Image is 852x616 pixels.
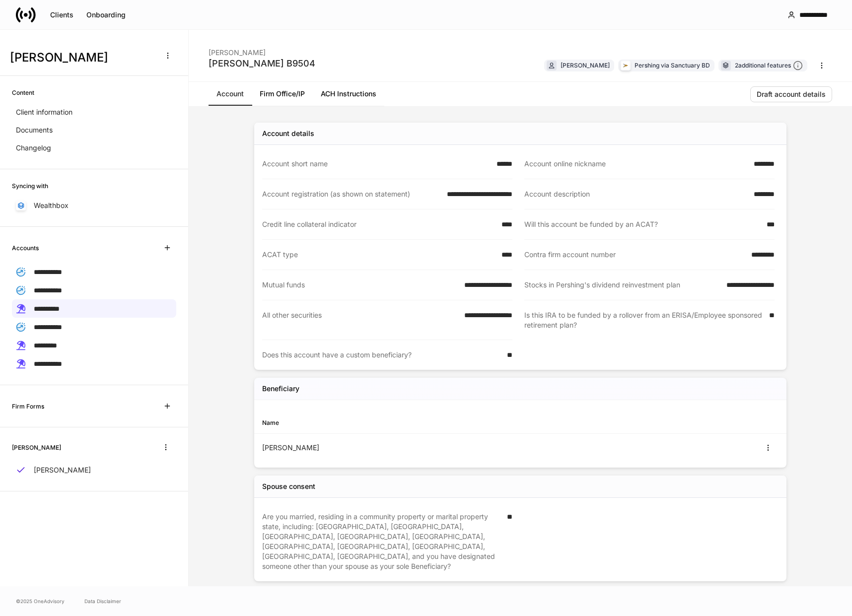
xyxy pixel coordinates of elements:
[12,181,48,191] h6: Syncing with
[16,143,51,153] p: Changelog
[750,86,832,102] button: Draft account details
[16,597,65,605] span: © 2025 OneAdvisory
[262,280,458,290] div: Mutual funds
[561,61,610,70] div: [PERSON_NAME]
[16,125,53,135] p: Documents
[50,11,73,18] div: Clients
[252,82,313,106] a: Firm Office/IP
[313,82,384,106] a: ACH Instructions
[44,7,80,23] button: Clients
[34,201,69,210] p: Wealthbox
[12,243,39,253] h6: Accounts
[524,280,720,290] div: Stocks in Pershing's dividend reinvestment plan
[86,11,126,18] div: Onboarding
[209,82,252,106] a: Account
[735,61,803,71] div: 2 additional features
[262,219,496,229] div: Credit line collateral indicator
[524,250,745,260] div: Contra firm account number
[524,310,763,330] div: Is this IRA to be funded by a rollover from an ERISA/Employee sponsored retirement plan?
[635,61,710,70] div: Pershing via Sanctuary BD
[262,481,315,491] div: Spouse consent
[16,107,72,117] p: Client information
[262,129,314,138] div: Account details
[262,189,441,199] div: Account registration (as shown on statement)
[12,461,176,479] a: [PERSON_NAME]
[10,50,153,66] h3: [PERSON_NAME]
[34,465,91,475] p: [PERSON_NAME]
[262,384,299,394] h5: Beneficiary
[524,189,748,199] div: Account description
[80,7,132,23] button: Onboarding
[262,443,520,453] div: [PERSON_NAME]
[757,91,826,98] div: Draft account details
[84,597,121,605] a: Data Disclaimer
[524,159,748,169] div: Account online nickname
[12,103,176,121] a: Client information
[262,159,491,169] div: Account short name
[12,443,61,452] h6: [PERSON_NAME]
[262,250,496,260] div: ACAT type
[524,219,761,229] div: Will this account be funded by an ACAT?
[262,350,501,360] div: Does this account have a custom beneficiary?
[262,310,458,330] div: All other securities
[262,418,520,427] div: Name
[209,42,315,58] div: [PERSON_NAME]
[12,197,176,214] a: Wealthbox
[12,139,176,157] a: Changelog
[209,58,315,69] div: [PERSON_NAME] B9504
[12,88,34,97] h6: Content
[12,121,176,139] a: Documents
[12,402,44,411] h6: Firm Forms
[262,512,501,571] div: Are you married, residing in a community property or marital property state, including: [GEOGRAPH...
